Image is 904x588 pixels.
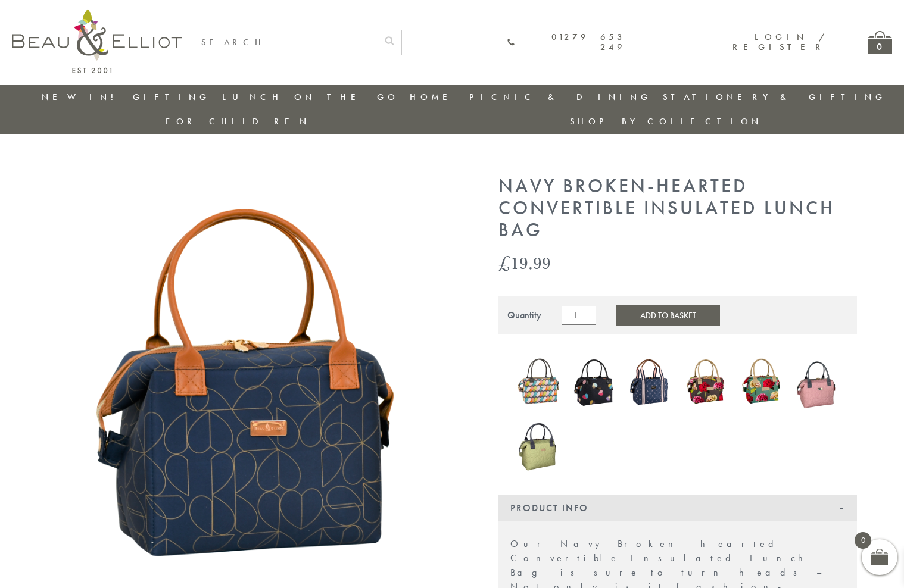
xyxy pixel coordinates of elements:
[572,352,616,412] img: Emily convertible lunch bag
[628,355,672,411] a: Monogram Midnight Convertible Lunch Bag
[166,115,310,127] a: For Children
[663,91,886,103] a: Stationery & Gifting
[628,355,672,408] img: Monogram Midnight Convertible Lunch Bag
[498,251,551,275] bdi: 19.99
[795,352,839,411] img: Oxford quilted lunch bag mallow
[795,352,839,414] a: Oxford quilted lunch bag mallow
[516,414,560,475] img: Oxford quilted lunch bag pistachio
[516,414,560,477] a: Oxford quilted lunch bag pistachio
[616,305,720,326] button: Add to Basket
[410,91,457,103] a: Home
[516,354,560,412] a: Carnaby eclipse convertible lunch bag
[133,91,210,103] a: Gifting
[562,306,596,325] input: Product quantity
[194,30,378,55] input: SEARCH
[740,352,784,411] img: Sarah Kelleher convertible lunch bag teal
[740,352,784,414] a: Sarah Kelleher convertible lunch bag teal
[507,32,625,53] a: 01279 653 249
[507,310,541,321] div: Quantity
[684,355,728,411] a: Sarah Kelleher Lunch Bag Dark Stone
[222,91,398,103] a: Lunch On The Go
[684,355,728,409] img: Sarah Kelleher Lunch Bag Dark Stone
[498,176,857,241] h1: Navy Broken-hearted Convertible Insulated Lunch Bag
[570,115,762,127] a: Shop by collection
[469,91,651,103] a: Picnic & Dining
[498,251,510,275] span: £
[12,9,182,73] img: logo
[516,354,560,410] img: Carnaby eclipse convertible lunch bag
[855,532,871,549] span: 0
[42,91,121,103] a: New in!
[732,31,826,53] a: Login / Register
[498,495,857,521] div: Product Info
[572,352,616,414] a: Emily convertible lunch bag
[868,31,892,54] a: 0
